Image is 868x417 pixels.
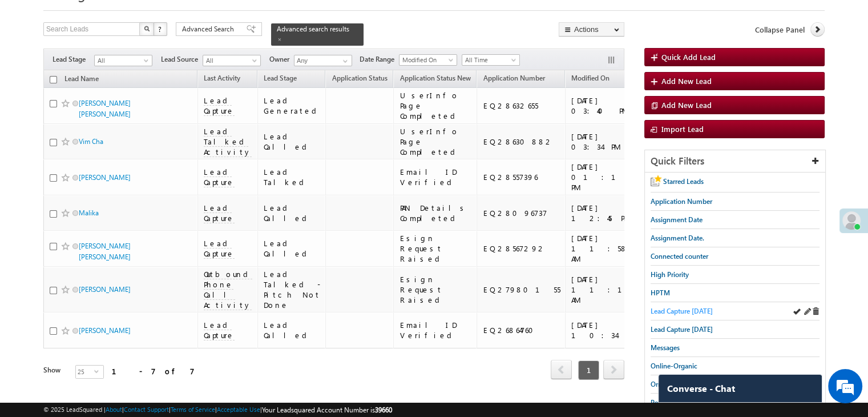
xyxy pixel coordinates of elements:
[571,320,640,340] div: [DATE] 10:34 AM
[94,55,152,66] a: All
[79,285,131,294] a: [PERSON_NAME]
[603,361,624,379] a: next
[264,74,297,82] span: Lead Stage
[399,90,471,121] div: UserInfo Page Completed
[399,74,470,82] span: Application Status New
[258,72,302,87] a: Lead Stage
[187,6,215,33] div: Minimize live chat window
[53,54,94,65] span: Lead Stage
[483,74,544,82] span: Application Number
[198,72,246,87] a: Last Activity
[399,233,471,264] div: Esign Request Raised
[559,22,624,37] button: Actions
[204,167,235,187] span: Lead Capture
[264,167,321,187] div: Lead Talked
[755,25,805,35] span: Collapse Panel
[651,343,680,352] span: Messages
[337,55,351,67] a: Show All Items
[94,368,103,374] span: select
[483,101,560,111] div: EQ28632655
[483,284,560,295] div: EQ27980155
[59,60,192,75] div: Leave a message
[645,150,825,173] div: Quick Filters
[483,325,560,335] div: EQ26864760
[661,52,716,62] span: Quick Add Lead
[661,124,704,134] span: Import Lead
[167,328,207,343] em: Submit
[571,131,640,152] div: [DATE] 03:34 PM
[578,360,599,380] span: 1
[204,238,235,259] span: Lead Capture
[360,54,399,65] span: Date Range
[394,72,476,87] a: Application Status New
[204,95,235,116] span: Lead Capture
[203,55,257,66] span: All
[483,137,560,147] div: EQ28630882
[462,54,520,66] a: All Time
[571,203,640,223] div: [DATE] 12:45 PM
[651,252,708,260] span: Connected counter
[294,55,352,66] input: Type to Search
[79,173,131,182] a: [PERSON_NAME]
[399,274,471,305] div: Esign Request Raised
[19,60,48,75] img: d_60004797649_company_0_60004797649
[144,26,150,31] img: Search
[264,95,321,116] div: Lead Generated
[154,22,167,36] button: ?
[483,172,560,182] div: EQ28557396
[262,406,392,414] span: Your Leadsquared Account Number is
[269,54,294,65] span: Owner
[399,203,471,223] div: PAN Details Completed
[551,360,572,379] span: prev
[651,398,690,407] span: Personal Jan.
[571,162,640,193] div: [DATE] 01:14 PM
[551,361,572,379] a: prev
[477,72,550,87] a: Application Number
[204,126,252,157] span: Lead Talked Activity
[59,73,104,87] a: Lead Name
[566,72,615,87] a: Modified On
[651,362,697,370] span: Online-Organic
[483,208,560,218] div: EQ28096737
[264,320,321,340] div: Lead Called
[375,406,392,414] span: 39660
[203,55,261,66] a: All
[399,320,471,340] div: Email ID Verified
[651,325,713,334] span: Lead Capture [DATE]
[603,360,624,379] span: next
[326,72,393,87] a: Application Status
[651,215,703,224] span: Assignment Date
[651,197,712,206] span: Application Number
[571,74,609,82] span: Modified On
[217,406,260,413] a: Acceptable Use
[661,100,712,110] span: Add New Lead
[204,320,235,340] span: Lead Capture
[79,99,131,118] a: [PERSON_NAME] [PERSON_NAME]
[76,366,94,378] span: 25
[483,243,560,254] div: EQ28567292
[79,242,131,261] a: [PERSON_NAME] [PERSON_NAME]
[204,269,252,310] span: Outbound Phone Call Activity
[79,326,131,335] a: [PERSON_NAME]
[95,55,149,66] span: All
[264,131,321,152] div: Lead Called
[399,54,457,66] a: Modified On
[79,209,99,217] a: Malika
[571,233,640,264] div: [DATE] 11:58 AM
[264,203,321,223] div: Lead Called
[571,274,640,305] div: [DATE] 11:17 AM
[399,55,454,65] span: Modified On
[651,307,713,315] span: Lead Capture [DATE]
[50,76,57,83] input: Check all records
[651,288,670,297] span: HPTM
[661,76,712,86] span: Add New Lead
[399,167,471,187] div: Email ID Verified
[651,234,704,242] span: Assignment Date.
[124,406,169,413] a: Contact Support
[182,24,237,34] span: Advanced Search
[651,270,689,279] span: High Priority
[79,137,103,146] a: Vim Cha
[43,404,392,415] span: © 2025 LeadSquared | | | | |
[663,177,704,186] span: Starred Leads
[462,55,516,65] span: All Time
